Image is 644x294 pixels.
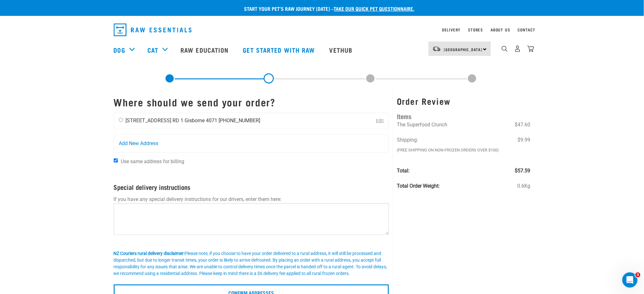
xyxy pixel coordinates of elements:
a: Stores [468,29,483,31]
a: Vethub [323,37,361,63]
img: user.png [514,45,521,52]
img: home-icon@2x.png [527,45,534,52]
h4: Special delivery instructions [114,183,389,190]
span: $47.60 [515,121,530,129]
h3: Order Review [397,96,530,106]
a: Add New Address [114,135,389,152]
span: Shipping: [397,137,418,143]
a: Dog [114,45,125,55]
span: $9.99 [518,136,530,144]
a: Raw Education [174,37,236,63]
li: [PHONE_NUMBER] [219,117,261,124]
a: Cat [147,45,158,55]
a: Edit [376,118,384,124]
div: Please note, if you choose to have your order delivered to a rural address, it will still be proc... [114,250,389,277]
span: $57.59 [515,167,530,175]
nav: dropdown navigation [109,21,536,39]
a: About Us [491,29,510,31]
p: If you have any special delivery instructions for our drivers, enter them here: [114,196,389,203]
span: The Superfood Crunch [397,122,447,128]
li: Gisborne 4071 [185,117,218,124]
li: RD 1 [173,117,184,124]
b: NZ Couriers rural delivery disclaimer: [114,251,185,256]
span: [GEOGRAPHIC_DATA] [444,48,483,50]
img: home-icon-1@2x.png [502,46,508,52]
span: Use same address for billing [121,158,185,164]
li: [STREET_ADDRESS] [126,117,172,124]
a: Delivery [442,29,460,31]
a: Get started with Raw [237,37,323,63]
input: Use same address for billing [114,158,118,163]
a: take our quick pet questionnaire. [334,7,415,10]
a: Contact [518,29,536,31]
em: (Free Shipping on Non-Frozen orders over $100) [397,147,533,153]
h1: Where should we send your order? [114,96,389,108]
span: 0.6Kg [517,182,530,190]
h4: Items [397,111,530,121]
img: Raw Essentials Logo [114,23,192,36]
img: van-moving.png [432,46,441,52]
strong: Total Order Weight: [397,183,440,189]
span: 3 [635,272,641,277]
span: Add New Address [119,140,159,147]
strong: Total: [397,168,410,174]
iframe: Intercom live chat [622,272,638,288]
